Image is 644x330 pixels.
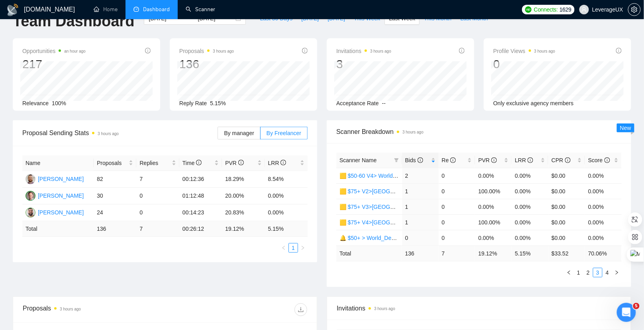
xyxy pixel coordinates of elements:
[186,6,215,13] a: searchScanner
[136,204,179,221] td: 0
[382,100,386,106] span: --
[222,221,265,237] td: 19.12 %
[340,235,438,241] a: 🔔 $50+ > World_Design Only_General
[402,168,439,183] td: 2
[222,204,265,221] td: 20.83%
[512,199,548,214] td: 0.00%
[336,46,391,56] span: Invitations
[340,219,559,226] a: 🟨 $75+ V4>[GEOGRAPHIC_DATA]+[GEOGRAPHIC_DATA] Only_Tony-UX/UI_General
[337,303,621,313] span: Invitations
[22,155,94,171] th: Name
[268,160,287,166] span: LRR
[402,183,439,199] td: 1
[442,157,456,163] span: Re
[525,6,532,13] img: upwork-logo.png
[374,306,395,311] time: 3 hours ago
[265,221,308,237] td: 5.15 %
[213,49,234,53] time: 3 hours ago
[179,171,222,188] td: 00:12:36
[628,6,641,13] a: setting
[493,57,556,72] div: 0
[225,160,244,166] span: PVR
[612,268,622,277] button: right
[515,157,533,163] span: LRR
[564,268,574,277] button: left
[565,157,571,163] span: info-circle
[136,221,179,237] td: 7
[475,214,512,230] td: 100.00%
[584,268,593,277] a: 2
[402,130,424,134] time: 3 hours ago
[38,175,84,183] div: [PERSON_NAME]
[450,157,456,163] span: info-circle
[585,168,622,183] td: 0.00%
[267,130,301,136] span: By Freelancer
[475,183,512,199] td: 100.00%
[605,157,610,163] span: info-circle
[564,268,574,277] li: Previous Page
[26,174,35,184] img: AK
[60,307,81,311] time: 3 hours ago
[534,49,556,53] time: 3 hours ago
[145,48,151,53] span: info-circle
[179,221,222,237] td: 00:26:12
[13,12,134,31] h1: Team Dashboard
[26,209,84,215] a: RL[PERSON_NAME]
[574,268,583,277] li: 1
[439,246,475,261] td: 7
[548,183,585,199] td: $0.00
[179,188,222,204] td: 01:12:48
[402,246,439,261] td: 136
[340,188,559,194] a: 🟨 $75+ V2>[GEOGRAPHIC_DATA]+[GEOGRAPHIC_DATA] Only_Tony-UX/UI_General
[512,214,548,230] td: 0.00%
[548,168,585,183] td: $0.00
[340,204,559,210] a: 🟨 $75+ V3>[GEOGRAPHIC_DATA]+[GEOGRAPHIC_DATA] Only_Tony-UX/UI_General
[139,159,170,167] span: Replies
[26,208,35,218] img: RL
[52,100,66,106] span: 100%
[402,214,439,230] td: 1
[26,175,84,182] a: AK[PERSON_NAME]
[94,204,136,221] td: 24
[418,157,423,163] span: info-circle
[136,171,179,188] td: 7
[179,100,207,106] span: Reply Rate
[548,246,585,261] td: $ 33.52
[475,230,512,246] td: 0.00%
[574,268,583,277] a: 1
[22,221,94,237] td: Total
[289,244,298,252] a: 1
[475,168,512,183] td: 0.00%
[23,303,165,316] div: Proposals
[22,57,86,72] div: 217
[567,270,571,275] span: left
[615,270,619,275] span: right
[512,230,548,246] td: 0.00%
[370,49,391,53] time: 3 hours ago
[548,199,585,214] td: $0.00
[405,157,423,163] span: Bids
[585,214,622,230] td: 0.00%
[196,160,202,165] span: info-circle
[628,3,641,16] button: setting
[491,157,497,163] span: info-circle
[534,5,558,14] span: Connects:
[593,268,602,277] a: 3
[459,48,465,53] span: info-circle
[336,127,622,137] span: Scanner Breakdown
[26,192,84,198] a: TV[PERSON_NAME]
[300,246,305,250] span: right
[94,171,136,188] td: 82
[616,48,622,53] span: info-circle
[548,214,585,230] td: $0.00
[340,173,503,179] a: 🟨 $50-60 V4> World_Design Only_Roman-Web Design_General
[295,303,307,316] button: download
[143,6,170,13] span: Dashboard
[289,243,298,253] li: 1
[439,199,475,214] td: 0
[188,15,194,22] span: to
[439,168,475,183] td: 0
[222,188,265,204] td: 20.00%
[281,160,286,165] span: info-circle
